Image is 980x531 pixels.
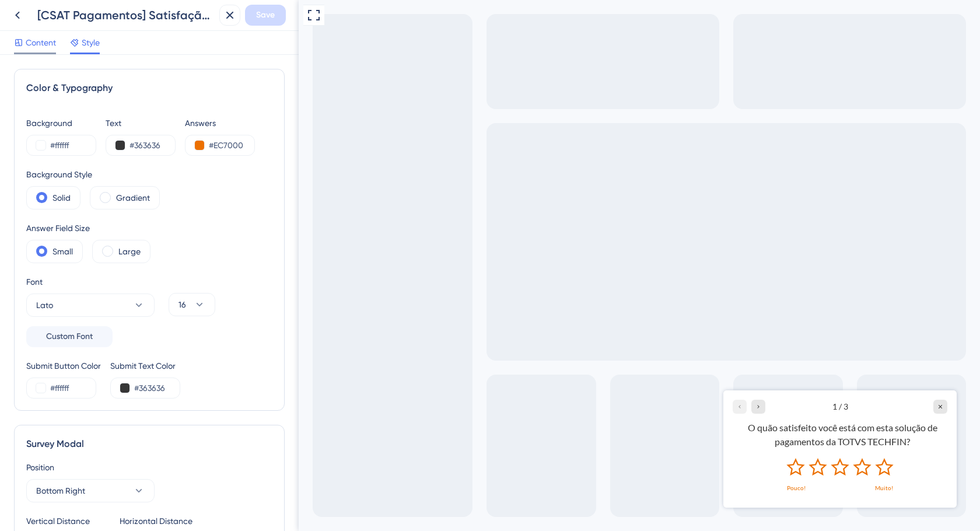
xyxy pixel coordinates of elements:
span: 16 [178,298,186,312]
div: [CSAT Pagamentos] Satisfação com produto. [37,7,215,23]
span: Lato [36,298,53,312]
div: Survey Modal [26,437,272,451]
iframe: UserGuiding Survey [425,390,658,508]
span: Save [256,8,275,22]
label: Small [52,244,73,258]
div: Position [26,460,272,474]
div: Background [26,116,96,130]
div: Vertical Distance [26,514,108,528]
span: Bottom Right [36,484,85,498]
label: Gradient [116,191,150,205]
label: Solid [52,191,71,205]
button: Bottom Right [26,479,155,502]
span: Style [82,36,100,50]
button: Lato [26,294,155,317]
div: Color & Typography [26,81,272,95]
span: Custom Font [46,330,93,344]
button: 16 [169,293,215,316]
div: Font [26,275,155,289]
button: Custom Font [26,326,113,347]
button: Save [245,5,286,26]
div: Submit Button Color [26,359,101,373]
label: Large [118,244,141,258]
div: Answer Field Size [26,221,150,235]
div: Background Style [26,167,160,181]
span: Content [26,36,56,50]
div: Answers [185,116,255,130]
div: Submit Text Color [110,359,180,373]
div: Horizontal Distance [120,514,201,528]
div: Text [106,116,176,130]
